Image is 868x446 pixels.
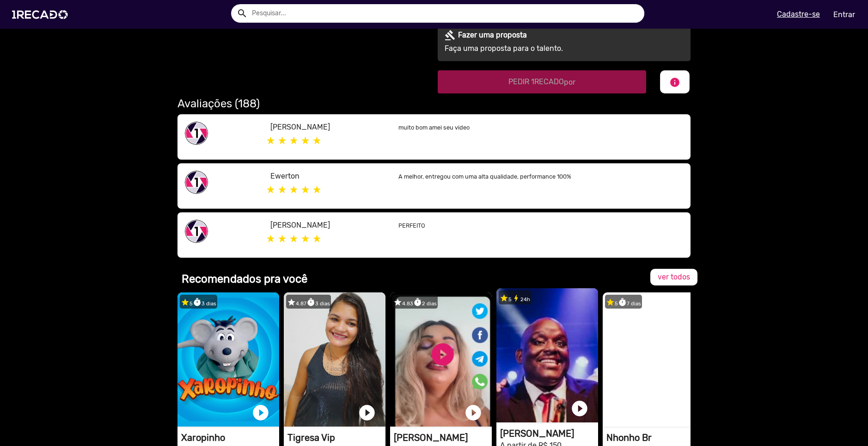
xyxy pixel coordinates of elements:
[496,288,598,422] video: 1RECADO vídeos dedicados para fãs e empresas
[500,428,598,439] h1: [PERSON_NAME]
[827,6,861,23] a: Entrar
[284,292,385,427] video: 1RECADO vídeos dedicados para fãs e empresas
[245,4,644,23] input: Pesquisar...
[438,70,646,93] button: PEDIR 1RECADOpor
[185,122,208,145] img: share-1recado.png
[398,222,425,229] small: PERFEITO
[445,43,612,54] p: Faça uma proposta para o talento.
[508,77,575,86] span: PEDIR 1RECADO
[233,5,250,21] button: Example home icon
[181,432,279,443] h1: Xaropinho
[570,399,589,418] a: play_circle_filled
[358,403,376,422] a: play_circle_filled
[270,171,385,182] p: Ewerton
[606,432,704,443] h1: Nhonho Br
[182,273,307,285] b: Recomendados pra você
[398,124,470,131] small: muito bom amei seu video
[177,292,279,427] video: 1RECADO vídeos dedicados para fãs e empresas
[464,403,483,422] a: play_circle_filled
[185,220,208,243] img: share-1recado.png
[669,77,680,88] mat-icon: info
[564,78,575,87] span: por
[445,30,456,41] mat-icon: gavel
[287,432,385,443] h1: Tigresa Vip
[185,171,208,194] img: share-1recado.png
[677,403,695,422] a: play_circle_filled
[177,97,691,111] h2: Avaliações (188)
[398,173,571,180] small: A melhor, entregou com uma alta qualidade, performance 100%
[603,292,704,427] video: 1RECADO vídeos dedicados para fãs e empresas
[458,30,527,41] p: Fazer uma proposta
[270,122,385,133] p: [PERSON_NAME]
[394,432,492,443] h1: [PERSON_NAME]
[251,403,270,422] a: play_circle_filled
[237,8,248,19] mat-icon: Example home icon
[658,273,690,281] span: ver todos
[270,220,385,231] p: [PERSON_NAME]
[390,292,492,427] video: 1RECADO vídeos dedicados para fãs e empresas
[777,10,820,19] u: Cadastre-se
